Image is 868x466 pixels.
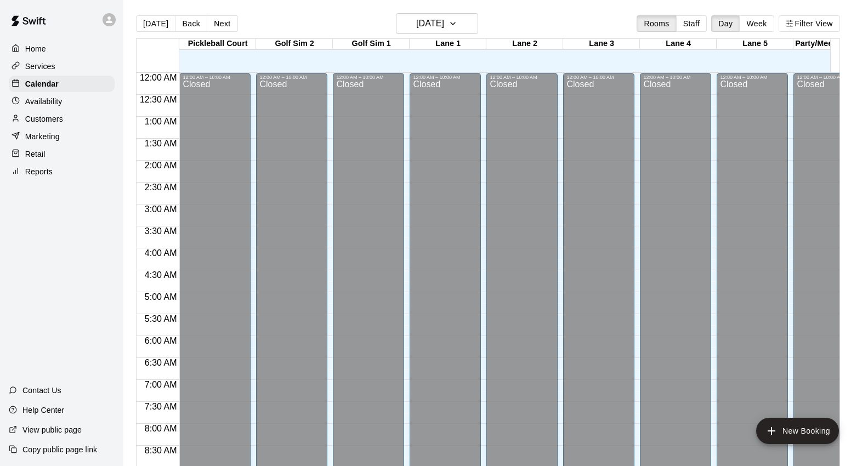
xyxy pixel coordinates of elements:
[179,39,256,49] div: Pickleball Court
[142,402,180,411] span: 7:30 AM
[22,405,64,416] p: Help Center
[22,424,82,435] p: View public page
[142,117,180,126] span: 1:00 AM
[9,128,115,145] a: Marketing
[9,93,115,110] a: Availability
[25,78,59,89] p: Calendar
[142,336,180,345] span: 6:00 AM
[25,131,60,142] p: Marketing
[142,424,180,433] span: 8:00 AM
[779,15,840,32] button: Filter View
[142,226,180,236] span: 3:30 AM
[416,16,444,31] h6: [DATE]
[142,358,180,367] span: 6:30 AM
[413,75,478,80] div: 12:00 AM – 10:00 AM
[142,248,180,258] span: 4:00 AM
[25,166,53,177] p: Reports
[486,39,563,49] div: Lane 2
[643,75,708,80] div: 12:00 AM – 10:00 AM
[563,39,640,49] div: Lane 3
[22,385,61,396] p: Contact Us
[637,15,676,32] button: Rooms
[9,76,115,92] a: Calendar
[9,146,115,162] a: Retail
[142,183,180,192] span: 2:30 AM
[142,270,180,280] span: 4:30 AM
[142,314,180,323] span: 5:30 AM
[720,75,785,80] div: 12:00 AM – 10:00 AM
[142,380,180,389] span: 7:00 AM
[25,43,46,54] p: Home
[717,39,793,49] div: Lane 5
[676,15,707,32] button: Staff
[9,58,115,75] a: Services
[490,75,554,80] div: 12:00 AM – 10:00 AM
[9,41,115,57] a: Home
[9,163,115,180] a: Reports
[410,39,486,49] div: Lane 1
[142,292,180,302] span: 5:00 AM
[175,15,207,32] button: Back
[739,15,774,32] button: Week
[711,15,740,32] button: Day
[333,39,410,49] div: Golf Sim 1
[336,75,401,80] div: 12:00 AM – 10:00 AM
[25,96,63,107] p: Availability
[142,204,180,214] span: 3:00 AM
[9,111,115,127] a: Customers
[142,446,180,455] span: 8:30 AM
[396,13,478,34] button: [DATE]
[137,73,180,82] span: 12:00 AM
[640,39,717,49] div: Lane 4
[797,75,861,80] div: 12:00 AM – 10:00 AM
[22,444,97,455] p: Copy public page link
[207,15,237,32] button: Next
[259,75,324,80] div: 12:00 AM – 10:00 AM
[136,15,175,32] button: [DATE]
[25,113,63,124] p: Customers
[137,95,180,104] span: 12:30 AM
[256,39,333,49] div: Golf Sim 2
[142,139,180,148] span: 1:30 AM
[756,418,839,444] button: add
[566,75,631,80] div: 12:00 AM – 10:00 AM
[142,161,180,170] span: 2:00 AM
[25,149,46,160] p: Retail
[183,75,247,80] div: 12:00 AM – 10:00 AM
[25,61,55,72] p: Services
